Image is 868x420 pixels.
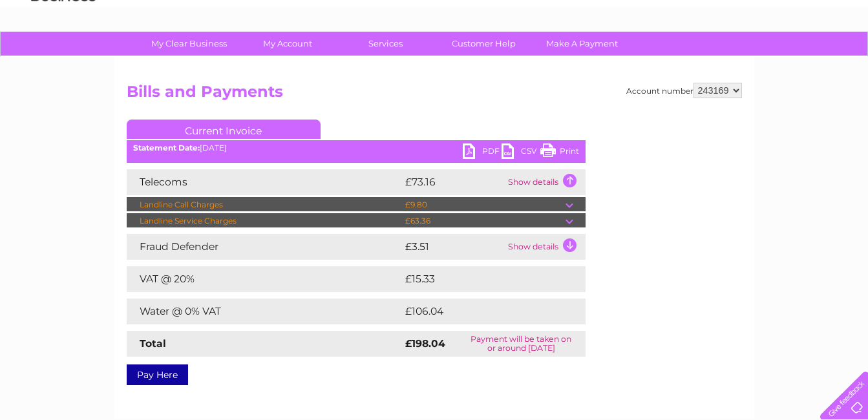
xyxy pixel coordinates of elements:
[127,234,402,260] td: Fraud Defender
[505,169,586,195] td: Show details
[127,143,586,152] div: [DATE]
[402,169,505,195] td: £73.16
[402,213,566,229] td: £63.36
[402,266,558,292] td: £15.33
[626,83,742,98] div: Account number
[127,299,402,324] td: Water @ 0% VAT
[463,143,502,162] a: PDF
[502,143,540,162] a: CSV
[756,55,774,65] a: Blog
[133,143,200,152] b: Statement Date:
[402,299,562,324] td: £106.04
[129,7,740,63] div: Clear Business is a trading name of Verastar Limited (registered in [GEOGRAPHIC_DATA] No. 3667643...
[640,55,665,65] a: Water
[30,34,96,73] img: logo.png
[457,331,585,357] td: Payment will be taken on or around [DATE]
[709,55,748,65] a: Telecoms
[402,197,566,213] td: £9.80
[140,337,166,350] strong: Total
[505,234,586,260] td: Show details
[127,266,402,292] td: VAT @ 20%
[127,213,402,229] td: Landline Service Charges
[127,169,402,195] td: Telecoms
[430,32,537,56] a: Customer Help
[402,234,505,260] td: £3.51
[127,83,742,107] h2: Bills and Payments
[624,6,714,23] a: 0333 014 3131
[673,55,701,65] a: Energy
[234,32,341,56] a: My Account
[127,120,321,139] a: Current Invoice
[405,337,445,350] strong: £198.04
[782,55,814,65] a: Contact
[127,364,188,385] a: Pay Here
[127,197,402,213] td: Landline Call Charges
[529,32,635,56] a: Make A Payment
[332,32,439,56] a: Services
[136,32,242,56] a: My Clear Business
[540,143,579,162] a: Print
[825,55,856,65] a: Log out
